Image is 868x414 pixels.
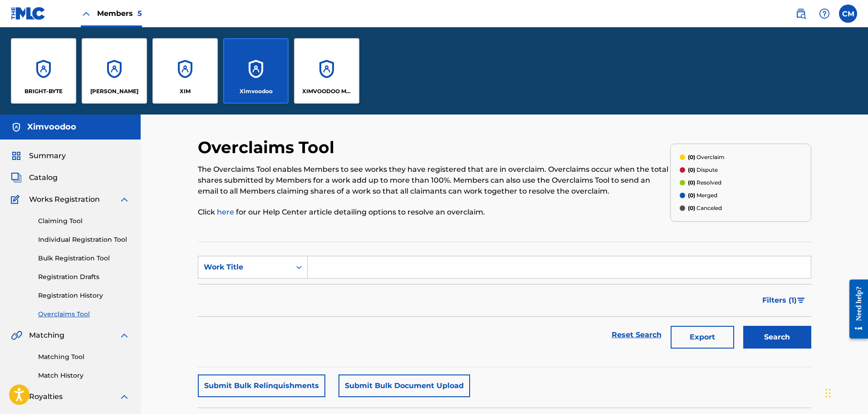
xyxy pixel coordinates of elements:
p: Resolved [688,179,721,187]
span: (0) [688,166,695,173]
p: Canceled [688,204,722,212]
a: Claiming Tool [38,216,130,226]
div: Drag [825,379,831,407]
p: Dispute [688,166,718,174]
a: CatalogCatalog [11,172,58,183]
span: (0) [688,192,695,199]
p: Merged [688,191,717,200]
img: Accounts [11,122,22,133]
img: MLC Logo [11,7,46,20]
div: Work Title [204,262,285,273]
span: Catalog [29,172,58,183]
img: expand [119,194,130,205]
div: Help [815,5,834,23]
iframe: Chat Widget [823,370,868,414]
span: Members [97,8,142,19]
a: Registration History [38,291,130,300]
img: Summary [11,150,22,161]
span: 5 [137,9,142,18]
img: Works Registration [11,194,23,205]
p: XIMVOODOO MUSIC [302,87,352,95]
img: expand [119,330,130,341]
a: AccountsBRIGHT-BYTE [11,38,76,104]
button: Export [671,326,734,349]
p: Click for our Help Center article detailing options to resolve an overclaim. [198,207,670,218]
span: (0) [688,154,695,160]
span: Filters ( 1 ) [762,295,797,306]
p: XIM [180,87,191,95]
h5: Ximvoodoo [27,122,76,132]
a: Matching Tool [38,352,130,362]
img: search [795,8,806,19]
iframe: Resource Center [843,272,868,345]
a: SummarySummary [11,150,66,161]
button: Filters (1) [757,289,811,312]
button: Submit Bulk Relinquishments [198,374,325,397]
h2: Overclaims Tool [198,137,339,158]
img: Matching [11,330,22,341]
p: Ximvoodoo [240,87,273,95]
span: Works Registration [29,194,100,205]
span: (0) [688,179,695,186]
a: Bulk Registration Tool [38,254,130,263]
img: filter [797,298,805,303]
form: Search Form [198,256,811,353]
img: Catalog [11,172,22,183]
a: Public Search [792,5,810,23]
a: AccountsXIM [152,38,218,104]
span: (0) [688,205,695,211]
img: expand [119,391,130,402]
img: help [819,8,830,19]
span: Royalties [29,391,63,402]
a: Individual Registration Tool [38,235,130,244]
a: Reset Search [607,325,666,345]
p: BRIGHT-BYTE [25,87,63,95]
p: The Overclaims Tool enables Members to see works they have registered that are in overclaim. Over... [198,164,670,197]
span: Summary [29,150,66,161]
a: AccountsXimvoodoo [223,38,289,104]
p: Overclaim [688,153,725,161]
a: here [217,208,236,216]
a: Registration Drafts [38,272,130,282]
p: Cheryl Morey [90,87,138,95]
button: Submit Bulk Document Upload [338,374,470,397]
button: Search [743,326,811,349]
div: User Menu [839,5,857,23]
a: Accounts[PERSON_NAME] [82,38,147,104]
a: Overclaims Tool [38,309,130,319]
a: Match History [38,371,130,380]
img: Close [81,8,92,19]
span: Matching [29,330,64,341]
a: AccountsXIMVOODOO MUSIC [294,38,359,104]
